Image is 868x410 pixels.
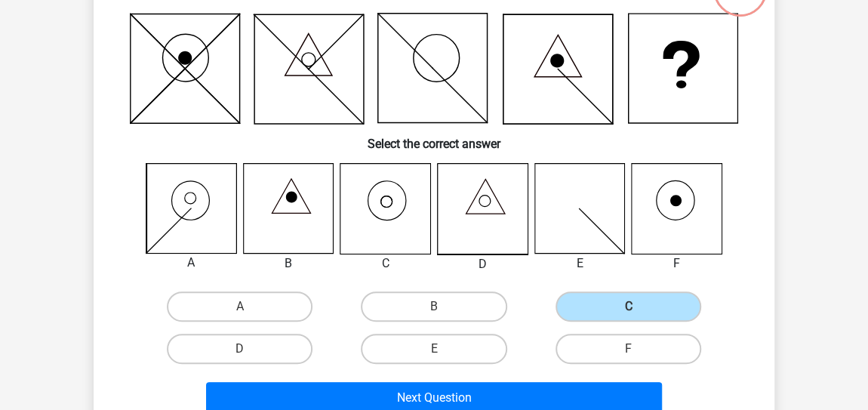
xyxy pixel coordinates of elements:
div: B [232,254,346,273]
div: F [620,254,734,273]
label: E [361,334,506,364]
h6: Select the correct answer [118,125,750,151]
label: C [556,291,701,322]
div: D [426,255,540,273]
div: A [134,254,248,272]
div: C [328,254,442,273]
label: F [556,334,701,364]
div: E [523,254,637,273]
label: B [361,291,506,322]
label: D [167,334,312,364]
label: A [167,291,312,322]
